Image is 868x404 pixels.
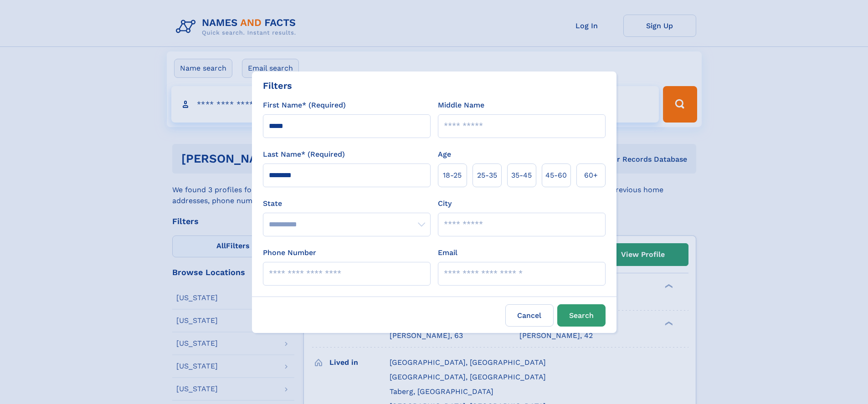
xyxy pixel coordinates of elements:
label: First Name* (Required) [263,100,346,111]
label: Email [438,247,457,258]
span: 45‑60 [545,170,567,181]
button: Search [557,304,606,327]
label: City [438,198,452,209]
div: Filters [263,79,292,92]
label: Middle Name [438,100,484,111]
span: 18‑25 [443,170,462,181]
label: Phone Number [263,247,316,258]
label: Last Name* (Required) [263,149,345,160]
span: 60+ [584,170,598,181]
span: 25‑35 [477,170,497,181]
label: Cancel [505,304,554,327]
label: State [263,198,431,209]
label: Age [438,149,451,160]
span: 35‑45 [511,170,532,181]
